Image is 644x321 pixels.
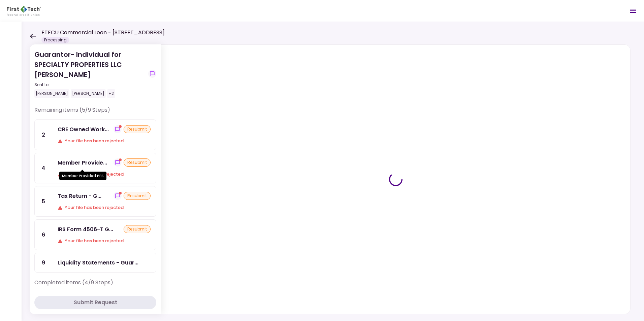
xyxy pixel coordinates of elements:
[34,106,156,119] div: Remaining items (5/9 Steps)
[34,279,156,292] div: Completed items (4/9 Steps)
[35,153,52,183] div: 4
[58,125,109,134] div: CRE Owned Worksheet
[35,186,52,216] div: 5
[7,6,41,16] img: Partner icon
[74,298,117,307] div: Submit Request
[114,125,122,133] button: show-messages
[148,70,156,78] button: show-messages
[58,258,138,267] div: Liquidity Statements - Guarantor
[41,37,69,43] div: Processing
[34,219,156,250] a: 6IRS Form 4506-T GuarantorresubmitYour file has been rejected
[34,186,156,217] a: 5Tax Return - Guarantorshow-messagesresubmitYour file has been rejected
[114,192,122,200] button: show-messages
[34,89,69,98] div: [PERSON_NAME]
[58,138,151,144] div: Your file has been rejected
[35,220,52,250] div: 6
[114,158,122,167] button: show-messages
[107,89,115,98] div: +2
[35,253,52,272] div: 9
[71,89,106,98] div: [PERSON_NAME]
[41,29,165,37] h1: FTFCU Commercial Loan - [STREET_ADDRESS]
[124,192,151,200] div: resubmit
[58,158,107,167] div: Member Provided PFS
[124,225,151,233] div: resubmit
[35,120,52,150] div: 2
[58,192,101,200] div: Tax Return - Guarantor
[34,82,146,88] div: Sent to:
[58,225,113,234] div: IRS Form 4506-T Guarantor
[34,253,156,273] a: 9Liquidity Statements - Guarantor
[58,204,151,211] div: Your file has been rejected
[34,153,156,183] a: 4Member Provided PFSshow-messagesresubmitYour file has been rejected
[625,3,641,19] button: Open menu
[58,171,151,178] div: Your file has been rejected
[124,158,151,167] div: resubmit
[58,238,151,244] div: Your file has been rejected
[124,125,151,133] div: resubmit
[34,119,156,150] a: 2CRE Owned Worksheetshow-messagesresubmitYour file has been rejected
[59,172,106,180] div: Member Provided PFS
[34,296,156,309] button: Submit Request
[34,49,146,98] div: Guarantor- Individual for SPECIALTY PROPERTIES LLC [PERSON_NAME]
